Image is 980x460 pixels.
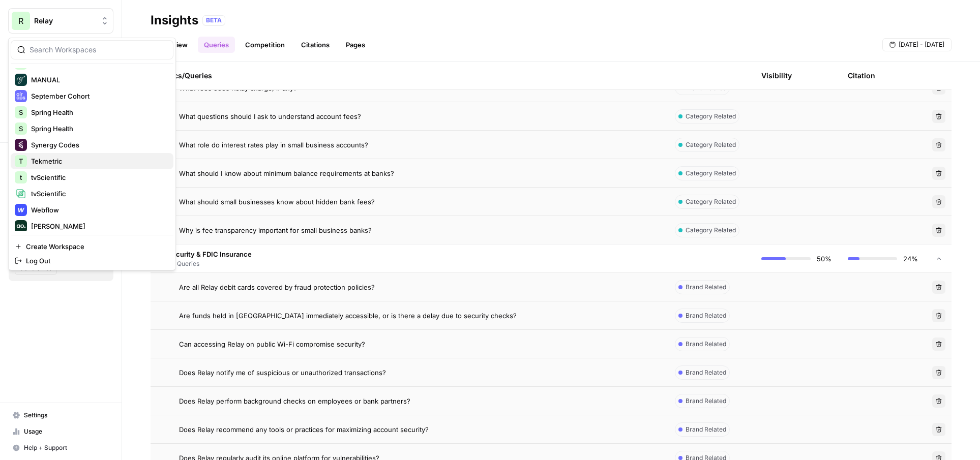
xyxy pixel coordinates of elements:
[686,425,726,434] span: Brand Related
[340,37,371,53] a: Pages
[239,37,291,53] a: Competition
[31,107,165,117] span: Spring Health
[29,45,167,55] input: Search Workspaces
[31,91,165,101] span: September Cohort
[15,220,27,232] img: Zoe Jessup Logo
[686,340,726,349] span: Brand Related
[817,254,831,264] span: 50%
[179,168,394,178] span: What should I know about minimum balance requirements at banks?
[20,172,22,182] span: t
[179,282,375,292] span: Are all Relay debit cards covered by fraud protection policies?
[15,74,27,86] img: MANUAL Logo
[882,38,952,51] button: [DATE] - [DATE]
[151,37,194,53] a: Overview
[151,12,198,28] div: Insights
[168,249,252,259] span: Security & FDIC Insurance
[8,407,113,423] a: Settings
[31,172,165,182] span: tvScientific
[848,62,875,89] div: Citation
[179,111,361,121] span: What questions should I ask to understand account fees?
[179,396,410,406] span: Does Relay perform background checks on employees or bank partners?
[899,40,944,49] span: [DATE] - [DATE]
[15,90,27,102] img: September Cohort Logo
[24,443,109,452] span: Help + Support
[31,189,165,199] span: tvScientific
[15,188,27,200] img: tvScientific Logo
[179,424,429,435] span: Does Relay recommend any tools or practices for maximizing account security?
[11,239,173,254] a: Create Workspace
[11,254,173,268] a: Log Out
[31,140,165,150] span: Synergy Codes
[31,156,165,166] span: Tekmetric
[168,259,252,268] span: 50 Queries
[24,411,109,420] span: Settings
[15,204,27,216] img: Webflow Logo
[686,396,726,406] span: Brand Related
[179,367,386,378] span: Does Relay notify me of suspicious or unauthorized transactions?
[179,197,375,207] span: What should small businesses know about hidden bank fees?
[686,368,726,377] span: Brand Related
[19,156,23,166] span: T
[34,16,96,26] span: Relay
[8,38,176,270] div: Workspace: Relay
[686,112,736,121] span: Category Related
[179,225,372,235] span: Why is fee transparency important for small business banks?
[18,15,23,27] span: R
[26,256,165,266] span: Log Out
[179,311,517,321] span: Are funds held in [GEOGRAPHIC_DATA] immediately accessible, or is there a delay due to security c...
[15,139,27,151] img: Synergy Codes Logo
[686,226,736,235] span: Category Related
[686,283,726,292] span: Brand Related
[31,124,165,134] span: Spring Health
[761,71,792,81] div: Visibility
[202,15,225,25] div: BETA
[31,205,165,215] span: Webflow
[19,124,23,134] span: S
[198,37,235,53] a: Queries
[179,140,368,150] span: What role do interest rates play in small business accounts?
[686,197,736,206] span: Category Related
[686,311,726,320] span: Brand Related
[686,140,736,149] span: Category Related
[179,339,365,349] span: Can accessing Relay on public Wi-Fi compromise security?
[903,254,918,264] span: 24%
[31,75,165,85] span: MANUAL
[31,221,165,231] span: [PERSON_NAME]
[19,107,23,117] span: S
[8,8,113,34] button: Workspace: Relay
[26,241,165,252] span: Create Workspace
[295,37,336,53] a: Citations
[8,440,113,456] button: Help + Support
[159,62,659,89] div: Topics/Queries
[24,427,109,436] span: Usage
[686,169,736,178] span: Category Related
[8,423,113,440] a: Usage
